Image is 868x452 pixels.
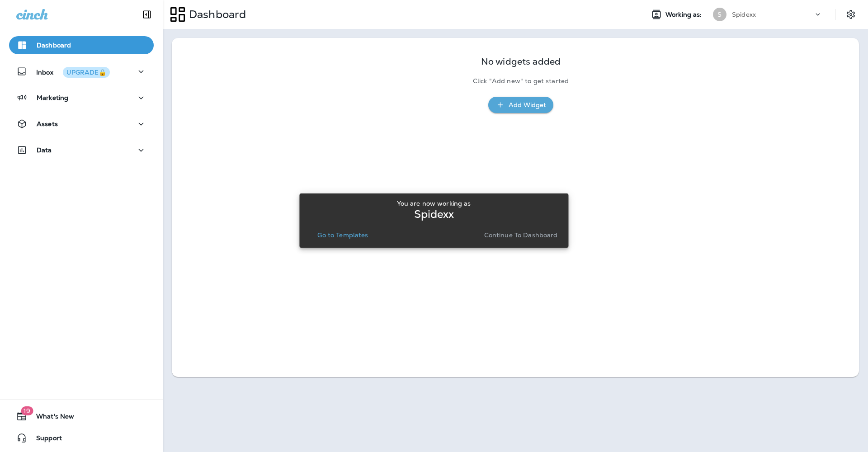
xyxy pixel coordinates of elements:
[713,8,726,21] div: S
[9,89,154,107] button: Marketing
[37,120,58,127] p: Assets
[9,36,154,54] button: Dashboard
[9,429,154,447] button: Support
[66,69,106,75] div: UPGRADE🔒
[37,42,71,49] p: Dashboard
[9,62,154,80] button: InboxUPGRADE🔒
[414,211,454,218] p: Spidexx
[317,231,368,239] p: Go to Templates
[185,8,246,21] p: Dashboard
[37,94,68,101] p: Marketing
[37,146,52,154] p: Data
[63,67,110,78] button: UPGRADE🔒
[21,406,33,415] span: 19
[314,229,372,241] button: Go to Templates
[481,229,561,241] button: Continue to Dashboard
[397,200,471,207] p: You are now working as
[484,231,558,239] p: Continue to Dashboard
[665,11,704,19] span: Working as:
[36,67,110,76] p: Inbox
[9,407,154,425] button: 19What's New
[134,5,160,24] button: Collapse Sidebar
[843,6,859,23] button: Settings
[732,11,756,18] p: Spidexx
[27,413,74,424] span: What's New
[9,115,154,133] button: Assets
[27,434,62,445] span: Support
[9,141,154,159] button: Data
